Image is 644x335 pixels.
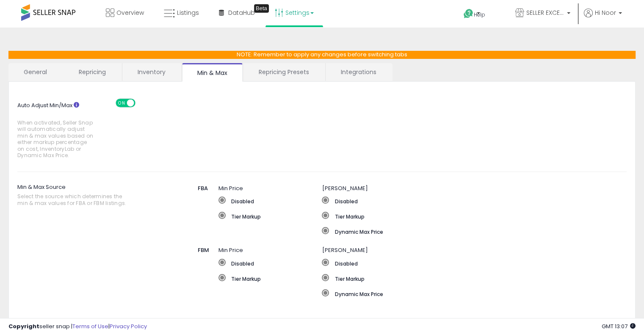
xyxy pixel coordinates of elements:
[17,193,133,206] span: Select the source which determines the min & max values for FBA or FBM listings.
[584,8,622,28] a: Hi Noor
[177,8,199,17] span: Listings
[322,274,529,282] label: Tier Markup
[218,212,322,220] label: Tier Markup
[322,197,581,205] label: Disabled
[254,4,269,13] div: Tooltip anchor
[11,99,115,163] label: Auto Adjust Min/Max
[326,63,392,81] a: Integrations
[322,246,368,254] span: [PERSON_NAME]
[8,323,147,331] div: seller snap | |
[198,184,208,192] span: FBA
[182,63,243,82] a: Min & Max
[322,259,529,267] label: Disabled
[122,63,181,81] a: Inventory
[463,8,474,19] i: Get Help
[457,2,502,28] a: Help
[602,322,636,330] span: 2025-10-10 13:07 GMT
[243,63,324,81] a: Repricing Presets
[17,180,160,211] label: Min & Max Source
[17,119,95,159] span: When activated, Seller Snap will automatically adjust min & max values based on either markup per...
[526,8,564,17] span: SELLER EXCELLENCE
[110,322,147,330] a: Privacy Policy
[595,8,616,17] span: Hi Noor
[218,246,243,254] span: Min Price
[474,11,485,18] span: Help
[218,184,243,192] span: Min Price
[134,99,147,106] span: OFF
[72,322,108,330] a: Terms of Use
[218,197,322,205] label: Disabled
[228,8,255,17] span: DataHub
[64,63,121,81] a: Repricing
[322,184,368,192] span: [PERSON_NAME]
[116,99,127,106] span: ON
[8,51,636,59] p: NOTE: Remember to apply any changes before switching tabs
[322,289,529,298] label: Dynamic Max Price
[198,246,209,254] span: FBM
[322,227,581,235] label: Dynamic Max Price
[8,63,63,81] a: General
[322,212,581,220] label: Tier Markup
[218,259,322,267] label: Disabled
[218,274,322,282] label: Tier Markup
[116,8,144,17] span: Overview
[8,322,39,330] strong: Copyright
